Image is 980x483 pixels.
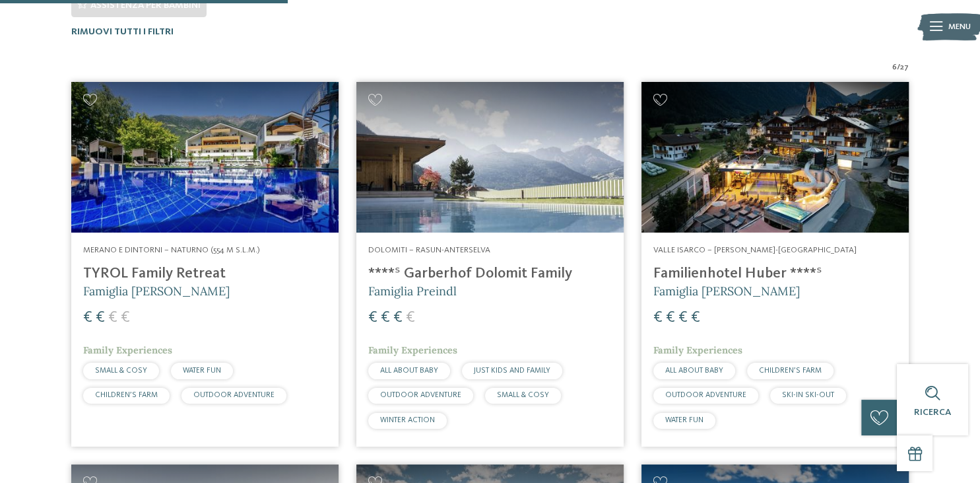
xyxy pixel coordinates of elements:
span: € [406,310,415,326]
span: Dolomiti – Rasun-Anterselva [368,246,490,254]
span: € [381,310,390,326]
span: Family Experiences [83,344,172,356]
span: ALL ABOUT BABY [380,367,438,375]
a: Cercate un hotel per famiglie? Qui troverete solo i migliori! Dolomiti – Rasun-Anterselva ****ˢ G... [356,82,624,447]
span: CHILDREN’S FARM [95,391,158,399]
span: € [691,310,700,326]
img: Cercate un hotel per famiglie? Qui troverete solo i migliori! [356,82,624,233]
span: Ricerca [914,408,951,417]
span: WATER FUN [665,416,703,424]
span: € [108,310,117,326]
span: / [897,61,900,73]
span: 27 [900,61,909,73]
span: Merano e dintorni – Naturno (554 m s.l.m.) [83,246,260,254]
span: Assistenza per bambini [90,1,201,10]
span: Famiglia [PERSON_NAME] [653,283,800,299]
span: € [666,310,675,326]
img: Familien Wellness Residence Tyrol **** [71,82,339,233]
span: € [653,310,663,326]
span: € [83,310,92,326]
span: € [393,310,403,326]
span: Famiglia Preindl [368,283,457,299]
span: 6 [892,61,897,73]
img: Cercate un hotel per famiglie? Qui troverete solo i migliori! [641,82,909,233]
span: SMALL & COSY [497,391,549,399]
span: WATER FUN [183,367,221,375]
span: JUST KIDS AND FAMILY [474,367,550,375]
h4: ****ˢ Garberhof Dolomit Family [368,265,612,283]
span: € [678,310,688,326]
span: Rimuovi tutti i filtri [71,27,174,36]
span: Family Experiences [653,344,742,356]
h4: TYROL Family Retreat [83,265,327,283]
span: CHILDREN’S FARM [759,367,822,375]
span: Valle Isarco – [PERSON_NAME]-[GEOGRAPHIC_DATA] [653,246,857,254]
a: Cercate un hotel per famiglie? Qui troverete solo i migliori! Valle Isarco – [PERSON_NAME]-[GEOGR... [641,82,909,447]
span: Family Experiences [368,344,457,356]
span: WINTER ACTION [380,416,435,424]
span: OUTDOOR ADVENTURE [665,391,746,399]
span: SMALL & COSY [95,367,147,375]
span: € [96,310,105,326]
span: ALL ABOUT BABY [665,367,723,375]
span: € [121,310,130,326]
span: SKI-IN SKI-OUT [782,391,834,399]
span: Famiglia [PERSON_NAME] [83,283,230,299]
span: € [368,310,377,326]
span: OUTDOOR ADVENTURE [380,391,461,399]
span: OUTDOOR ADVENTURE [193,391,275,399]
a: Cercate un hotel per famiglie? Qui troverete solo i migliori! Merano e dintorni – Naturno (554 m ... [71,82,339,447]
h4: Familienhotel Huber ****ˢ [653,265,897,283]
